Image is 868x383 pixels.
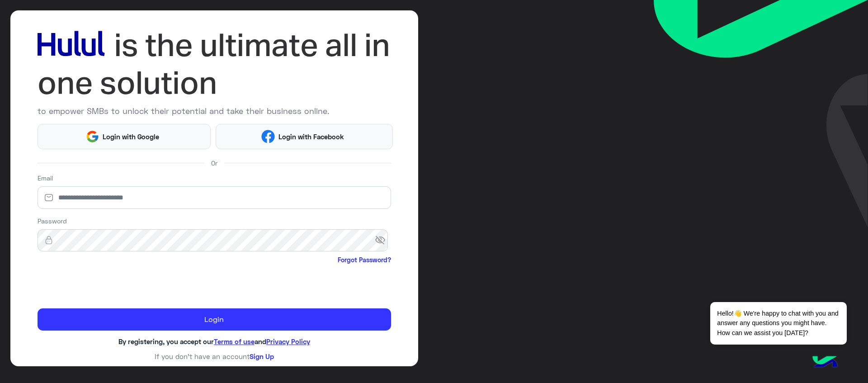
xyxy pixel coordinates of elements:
[211,158,217,168] span: Or
[255,337,266,345] span: and
[38,352,391,360] h6: If you don’t have an account
[38,193,60,202] img: email
[38,26,391,102] img: hululLoginTitle_EN.svg
[261,130,275,143] img: Facebook
[275,132,347,142] span: Login with Facebook
[118,337,214,345] span: By registering, you accept our
[38,266,175,302] iframe: reCAPTCHA
[38,236,60,245] img: lock
[38,216,67,226] label: Password
[338,255,391,265] a: Forgot Password?
[375,232,391,249] span: visibility_off
[266,337,310,345] a: Privacy Policy
[99,132,163,142] span: Login with Google
[214,337,255,345] a: Terms of use
[85,130,99,143] img: Google
[38,124,211,149] button: Login with Google
[38,105,391,117] p: to empower SMBs to unlock their potential and take their business online.
[38,173,53,183] label: Email
[710,302,846,345] span: Hello!👋 We're happy to chat with you and answer any questions you might have. How can we assist y...
[250,352,274,360] a: Sign Up
[38,308,391,331] button: Login
[216,124,392,149] button: Login with Facebook
[809,347,841,378] img: hulul-logo.png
